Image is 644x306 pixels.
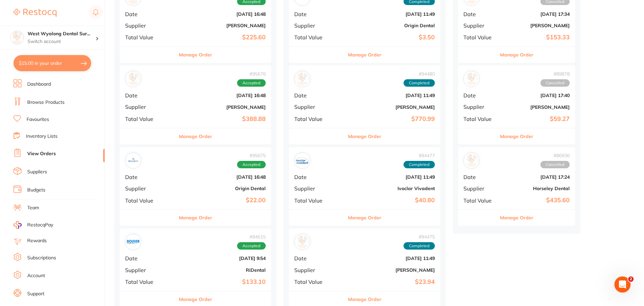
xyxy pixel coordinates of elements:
span: Supplier [463,185,497,191]
a: Account [27,272,45,279]
span: # 94480 [404,71,435,77]
span: Total Value [125,198,170,204]
b: [DATE] 11:49 [345,256,435,261]
span: Date [463,174,497,180]
b: Horseley Dental [502,186,570,191]
b: $770.99 [345,116,435,123]
b: [PERSON_NAME] [345,267,435,273]
b: [PERSON_NAME] [502,23,570,28]
b: $3.50 [345,34,435,41]
span: Supplier [125,267,170,273]
div: Origin Dental#95675AcceptedDate[DATE] 16:48SupplierOrigin DentalTotal Value$22.00Manage Order [120,147,271,226]
button: Manage Order [348,210,381,226]
span: Supplier [125,185,170,191]
a: Dashboard [27,81,51,88]
img: West Wyalong Dental Surgery (DentalTown 4) [10,31,24,44]
b: [DATE] 17:40 [502,93,570,98]
span: Accepted [237,161,266,168]
img: RiDental [127,235,140,248]
b: [DATE] 11:49 [345,11,435,17]
b: [DATE] 16:48 [176,93,266,98]
b: [PERSON_NAME] [345,104,435,110]
b: [PERSON_NAME] [502,104,570,110]
span: Date [463,92,497,98]
span: # 86936 [540,153,570,158]
h4: West Wyalong Dental Surgery (DentalTown 4) [28,31,96,37]
span: # 89878 [540,71,570,77]
span: Cancelled [540,79,570,87]
img: Adam Dental [296,235,309,248]
a: Favourites [27,116,49,123]
img: Henry Schein Halas [465,73,478,85]
button: Manage Order [179,47,212,63]
span: Supplier [125,104,170,110]
a: Inventory Lists [26,133,58,140]
span: Total Value [463,34,497,40]
button: Manage Order [179,128,212,144]
span: # 94477 [404,153,435,158]
b: [PERSON_NAME] [176,23,266,28]
span: Date [294,174,339,180]
b: $435.60 [502,197,570,204]
b: $23.94 [345,278,435,286]
span: Date [125,174,170,180]
span: Date [125,92,170,98]
img: Henry Schein Halas [296,73,309,85]
button: Manage Order [179,210,212,226]
img: Horseley Dental [465,154,478,167]
img: Restocq Logo [13,9,56,17]
span: Supplier [125,23,170,29]
img: Origin Dental [127,154,140,167]
b: $22.00 [176,197,266,204]
span: Date [294,92,339,98]
span: # 94615 [237,234,266,239]
a: View Orders [27,150,56,157]
div: Henry Schein Halas#95676AcceptedDate[DATE] 16:48Supplier[PERSON_NAME]Total Value$388.88Manage Order [120,65,271,144]
span: Total Value [125,116,170,122]
a: Subscriptions [27,255,56,261]
b: [DATE] 17:34 [502,11,570,17]
p: Switch account [28,38,96,45]
span: Date [125,255,170,261]
button: Manage Order [500,210,533,226]
a: Support [27,291,44,297]
b: [DATE] 17:24 [502,174,570,180]
span: Total Value [294,279,339,285]
span: Total Value [463,198,497,204]
span: Date [125,11,170,17]
span: Supplier [294,23,339,29]
button: Manage Order [500,47,533,63]
span: Total Value [125,34,170,40]
b: [DATE] 11:49 [345,174,435,180]
span: 2 [628,276,634,282]
b: $133.10 [176,278,266,286]
span: Total Value [294,34,339,40]
b: [DATE] 16:48 [176,174,266,180]
span: Date [294,11,339,17]
span: Total Value [294,198,339,204]
b: Origin Dental [345,23,435,28]
span: # 95676 [237,71,266,77]
span: Completed [404,79,435,87]
span: Accepted [237,79,266,87]
button: Manage Order [500,128,533,144]
span: Cancelled [540,161,570,168]
b: RiDental [176,267,266,273]
a: RestocqPay [13,221,53,229]
span: Supplier [294,185,339,191]
a: Suppliers [27,169,47,175]
a: Restocq Logo [13,5,56,20]
b: $40.80 [345,197,435,204]
a: Budgets [27,187,45,193]
b: Origin Dental [176,186,266,191]
b: Ivoclar Vivadent [345,186,435,191]
span: Accepted [237,242,266,250]
span: Supplier [294,267,339,273]
b: $225.60 [176,34,266,41]
img: Ivoclar Vivadent [296,154,309,167]
span: Total Value [294,116,339,122]
b: [DATE] 16:48 [176,11,266,17]
b: [DATE] 11:49 [345,93,435,98]
b: $59.27 [502,116,570,123]
a: Rewards [27,237,47,244]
